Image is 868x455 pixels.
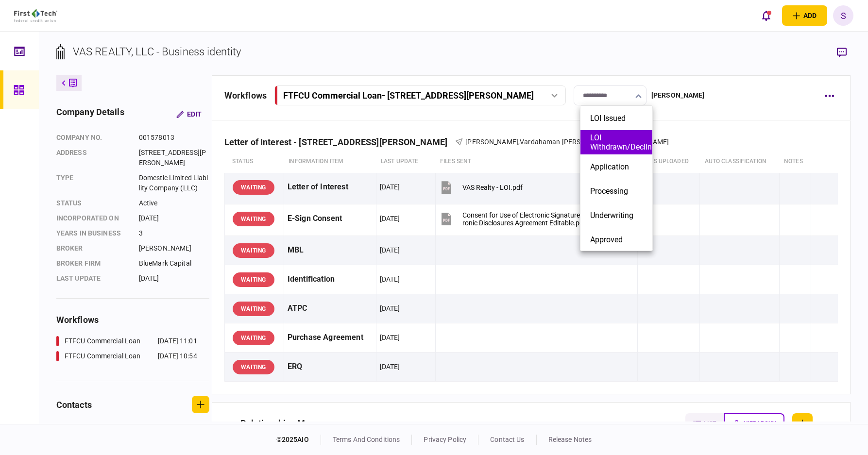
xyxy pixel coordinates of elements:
button: LOI Issued [590,114,643,123]
button: Underwriting [590,211,643,220]
button: Approved [590,235,643,244]
button: LOI Withdrawn/Declined [590,133,643,152]
button: Application [590,162,643,171]
button: Processing [590,186,643,196]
